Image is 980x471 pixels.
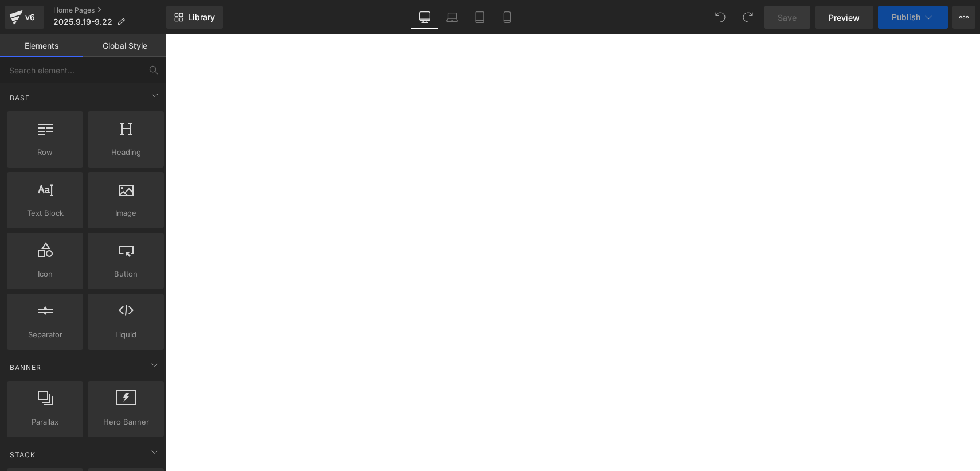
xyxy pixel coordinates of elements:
span: Button [91,268,160,280]
a: New Library [166,6,223,29]
a: Home Pages [53,6,166,15]
a: Laptop [438,6,466,29]
button: Redo [736,6,759,29]
button: More [952,6,975,29]
div: v6 [23,10,37,25]
span: Stack [9,449,37,460]
span: Separator [10,329,80,341]
span: Heading [91,146,160,158]
button: Undo [709,6,732,29]
span: Liquid [91,329,160,341]
button: Publish [878,6,948,29]
span: Text Block [10,207,80,219]
a: Global Style [83,34,166,57]
span: Publish [892,13,920,22]
span: Save [778,11,797,24]
a: Preview [815,6,873,29]
span: Library [188,12,215,22]
a: Mobile [493,6,521,29]
span: Image [91,207,160,219]
span: Base [9,92,31,103]
a: Desktop [411,6,438,29]
span: Hero Banner [91,416,160,428]
span: Banner [9,362,42,373]
a: v6 [5,6,44,29]
span: Icon [10,268,80,280]
a: Tablet [466,6,493,29]
span: Row [10,146,80,158]
span: Parallax [10,416,80,428]
span: Preview [829,11,860,24]
span: 2025.9.19-9.22 [53,17,112,26]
